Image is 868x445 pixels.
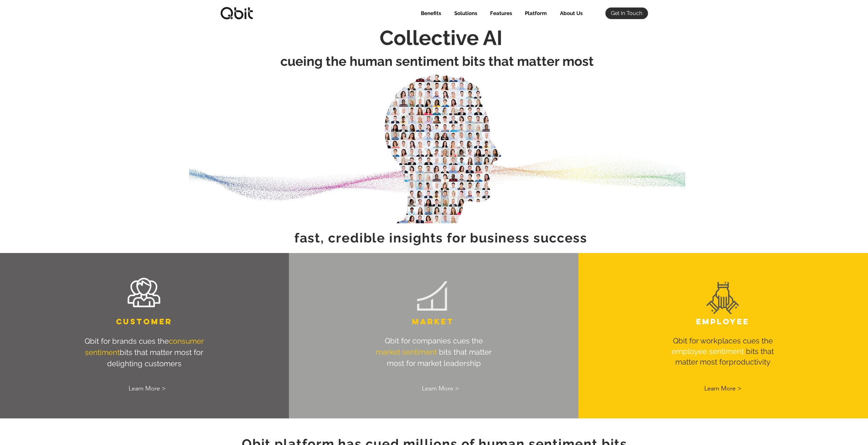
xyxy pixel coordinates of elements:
a: Learn More > [112,383,182,395]
img: qbitlogo-border.jpg [220,7,254,20]
div: Features [482,8,517,19]
span: Qbit for companies cues the [385,336,483,345]
span: market sentiment [376,347,437,356]
p: Benefits [417,8,444,19]
span: employee sentiment [672,347,744,356]
p: Features [487,8,515,19]
a: Learn More > [688,383,759,395]
nav: Site [413,8,588,19]
a: Benefits [413,8,446,19]
span: fast, credible insights for business success [294,230,588,246]
span: CUSTOMER [116,317,172,326]
span: Learn More > [704,384,741,393]
div: Platform [517,8,552,19]
span: productivity [729,357,770,366]
span: Learn More > [129,384,166,393]
span: cueing the human sentiment bits that matter most [280,54,594,69]
p: Platform [521,8,550,19]
span: Learn More > [422,384,459,393]
span: MARKET [412,317,454,326]
a: About Us [552,8,588,19]
span: EMPLOYEE [696,317,749,326]
div: Solutions [446,8,482,19]
span: Qbit for workplaces cues the [673,336,773,345]
a: Learn More > [405,383,476,395]
p: About Us [557,8,586,19]
a: Get In Touch [605,8,648,19]
img: team2.png [705,281,740,316]
img: customers.png [125,273,163,314]
span: bits that matter most for market leadership [387,347,492,368]
p: Solutions [451,8,481,19]
img: AI_Head_4.jpg [189,67,685,229]
span: bits that matter most for delighting customers [107,348,204,368]
span: Qbit for brands cues the [85,337,169,345]
span: Collective AI [380,26,502,50]
span: Get In Touch [611,10,642,17]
